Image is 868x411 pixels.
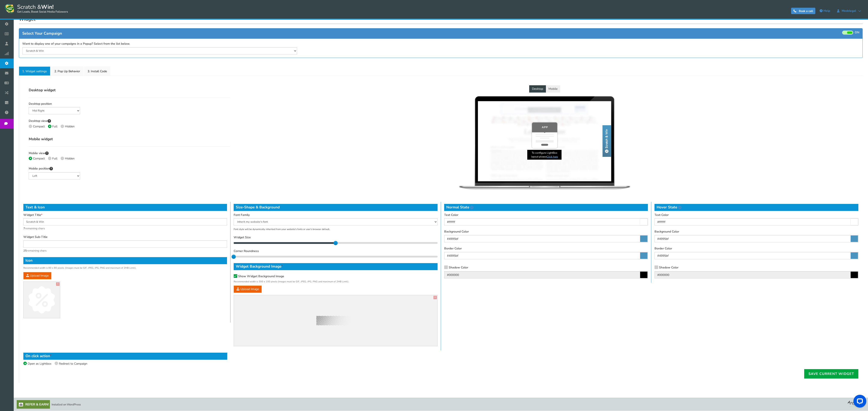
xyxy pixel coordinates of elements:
a: Click here [547,155,558,158]
label: Mobile view [29,151,49,156]
h4: Normal State [444,204,648,211]
span: Shadow Color [659,265,678,270]
a: 1. Widget settings [19,66,50,75]
a: Scratch &Win! Get Leads, Boost Social Media Followers [4,3,68,14]
label: Want to display one of your campaigns in a Popup? Select from the list below. [19,42,862,46]
span: Open as Lightbox [28,362,51,366]
label: Corner Roundness [234,249,259,253]
h4: Desktop widget [29,87,230,93]
h4: Hover State [654,204,858,211]
label: Font Family [234,213,250,217]
label: Background Color [444,230,469,234]
h4: Icon [23,257,227,264]
small: Recommended width is 80 x 80 pixels. (Images must be GIF, JPEG, JPG, PNG and maximum of 2MB Limit). [23,266,227,270]
strong: Win! [41,3,54,11]
label: Widget Sub-Title [23,235,48,239]
a: Save current widget [804,369,858,379]
label: Desktop view [29,119,51,123]
a: X [433,296,437,299]
span: remaining chars [23,249,227,253]
span: Full [52,156,57,161]
h4: On click action [23,353,227,360]
label: Mobile position [29,166,53,171]
span: Hidden [65,124,75,128]
div: Font style will be dynamically inherited from your website's fonts or user's browser default. [234,228,437,231]
iframe: LiveChat chat widget [850,393,868,411]
span: remaining chars [23,227,227,231]
span: Book a call [799,9,813,13]
label: Border Color [444,247,462,251]
img: img-widget-icon.webp [605,150,609,153]
label: Desktop position [29,102,52,106]
h4: Widget Background Image [234,263,437,270]
span: Full [52,124,57,128]
img: bg_logo_foot.webp [848,400,865,407]
span: Show Widget Background Image [238,274,284,278]
h4: Text & Icon [23,204,227,211]
a: 3. Install Code [84,66,110,75]
button: Mobile [546,85,560,93]
span: ON [855,31,859,35]
div: Scratch & Win [605,129,609,148]
strong: 25 [23,249,27,253]
h1: Widget [19,15,863,24]
span: Scratch & [15,3,68,14]
a: X [56,282,60,286]
button: Desktop [529,85,546,93]
span: Installed on WordPress [52,403,81,407]
span: Compact [33,156,45,161]
span: Hidden [65,156,75,161]
span: To configure LightBox layout please [527,150,562,160]
label: Text Color [444,213,458,217]
label: Widget Title [23,213,42,217]
label: Widget Size [234,236,251,240]
img: Scratch and Win [4,3,15,14]
label: Border Color [654,247,672,251]
a: Book a call [791,8,815,14]
label: Background Color [654,230,679,234]
label: Text Color [654,213,669,217]
a: Refer & Earn! [17,400,50,409]
span: Compact [33,124,45,128]
small: Get Leads, Boost Social Media Followers [17,10,68,14]
a: 2. Pop Up Behavior [51,66,84,75]
strong: 7 [23,227,25,230]
span: Redirect to Campaign [59,362,87,366]
h4: Mobile widget [29,136,230,142]
h4: Size-Shape & Background [234,204,437,211]
small: Recommended width is 300 x 100 pixels (Images must be GIF, JPEG, JPG, PNG and maximum of 2MB Limit). [234,280,437,284]
span: Help [823,9,830,13]
span: Shadow Color [449,265,468,270]
span: Select Your Campaign [22,31,62,36]
a: Help [817,7,832,14]
span: Medzlegal [840,9,858,13]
